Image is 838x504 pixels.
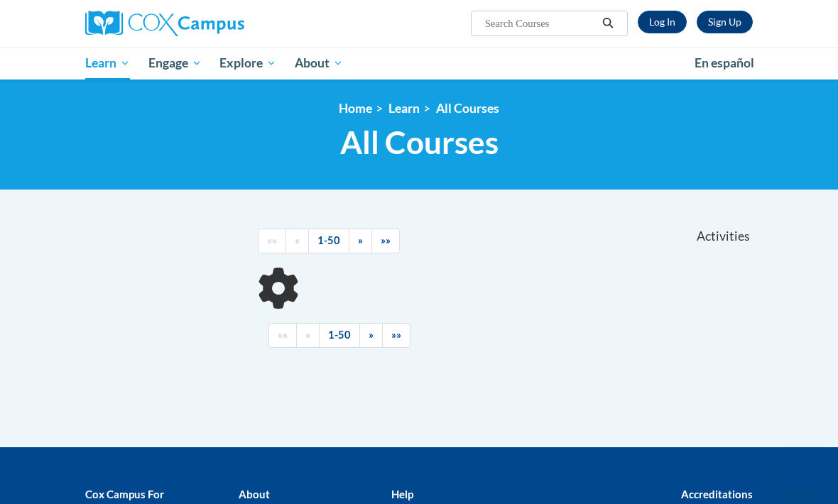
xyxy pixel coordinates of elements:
span: About [295,55,343,72]
a: Learn [76,47,139,80]
a: Explore [210,47,285,80]
a: About [285,47,352,80]
span: » [369,329,374,341]
a: End [371,229,400,253]
a: Previous [285,229,309,253]
span: « [305,329,310,341]
span: »» [391,329,401,341]
b: Cox Campus For [85,488,164,500]
span: «« [267,234,277,246]
b: Accreditations [681,488,753,500]
span: « [295,234,300,246]
a: Next [359,323,383,348]
a: All Courses [436,101,499,116]
a: 1-50 [319,323,360,348]
a: Next [349,229,372,253]
input: Search Courses [484,15,597,32]
span: »» [381,234,391,246]
a: Log In [638,11,687,33]
iframe: Button to launch messaging window [781,447,827,493]
a: En español [685,48,763,78]
a: Begining [268,323,297,348]
a: Learn [388,101,420,116]
a: Begining [258,229,286,253]
b: Help [391,488,413,500]
span: All Courses [340,124,499,161]
img: Cox Campus [85,11,244,36]
span: Learn [85,55,130,72]
a: Home [339,101,372,116]
span: Explore [219,55,276,72]
a: Cox Campus [85,11,293,36]
span: Engage [148,55,202,72]
span: «« [278,329,288,341]
a: Register [697,11,753,33]
div: Main menu [75,47,763,80]
span: En español [695,55,754,70]
a: End [382,323,410,348]
span: » [358,234,363,246]
b: About [239,488,270,500]
a: 1-50 [308,229,349,253]
a: Previous [296,323,320,348]
a: Engage [139,47,211,80]
button: Search [597,15,619,32]
span: Activities [697,229,750,244]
